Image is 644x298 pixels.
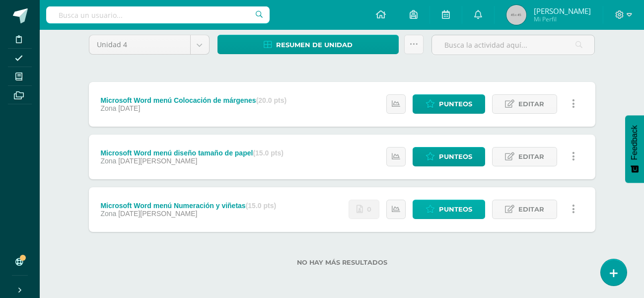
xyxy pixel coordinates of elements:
[253,149,283,157] strong: (15.0 pts)
[89,35,209,54] a: Unidad 4
[118,210,197,218] span: [DATE][PERSON_NAME]
[534,6,591,16] span: [PERSON_NAME]
[413,200,485,219] a: Punteos
[46,6,270,23] input: Busca un usuario...
[506,5,526,25] img: 45x45
[97,35,183,54] span: Unidad 4
[100,210,116,218] span: Zona
[118,104,140,112] span: [DATE]
[367,200,371,219] span: 0
[256,96,286,104] strong: (20.0 pts)
[100,157,116,165] span: Zona
[439,95,472,113] span: Punteos
[276,36,353,54] span: Resumen de unidad
[625,115,644,183] button: Feedback - Mostrar encuesta
[518,95,544,113] span: Editar
[100,104,116,112] span: Zona
[413,94,485,114] a: Punteos
[518,200,544,219] span: Editar
[349,200,379,219] a: No se han realizado entregas
[439,200,472,219] span: Punteos
[217,35,399,54] a: Resumen de unidad
[534,15,591,23] span: Mi Perfil
[439,148,472,166] span: Punteos
[89,259,595,266] label: No hay más resultados
[413,147,485,166] a: Punteos
[100,202,276,210] div: Microsoft Word menú Numeración y viñetas
[246,202,276,210] strong: (15.0 pts)
[118,157,197,165] span: [DATE][PERSON_NAME]
[100,149,283,157] div: Microsoft Word menú diseño tamaño de papel
[432,35,594,55] input: Busca la actividad aquí...
[100,96,286,104] div: Microsoft Word menú Colocación de márgenes
[630,125,639,160] span: Feedback
[518,148,544,166] span: Editar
